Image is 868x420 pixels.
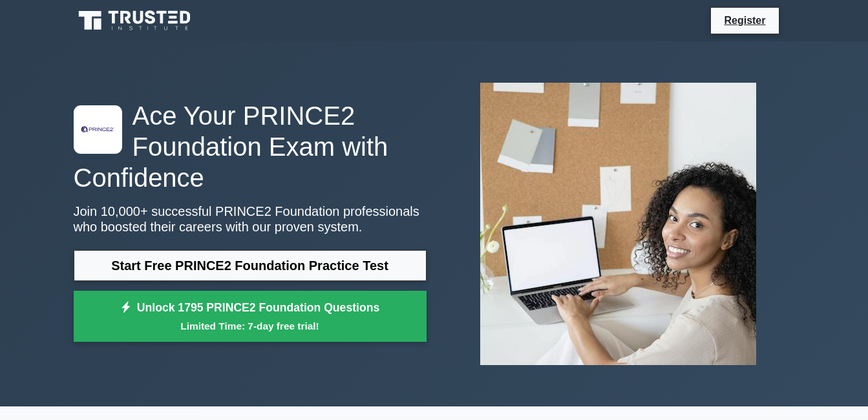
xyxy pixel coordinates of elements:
[74,291,427,342] a: Unlock 1795 PRINCE2 Foundation QuestionsLimited Time: 7-day free trial!
[74,100,427,193] h1: Ace Your PRINCE2 Foundation Exam with Confidence
[90,319,410,333] small: Limited Time: 7-day free trial!
[74,204,427,235] p: Join 10,000+ successful PRINCE2 Foundation professionals who boosted their careers with our prove...
[74,250,427,281] a: Start Free PRINCE2 Foundation Practice Test
[716,12,773,28] a: Register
